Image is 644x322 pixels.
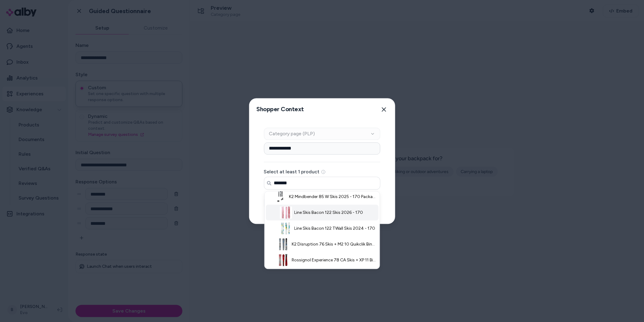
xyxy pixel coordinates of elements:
[294,209,363,215] span: Line Skis Bacon 122 Skis 2026 - 170
[280,222,292,234] img: Line Skis Bacon 122 TWall Skis 2024 - 170
[254,103,304,116] h2: Shopper Context
[274,190,287,203] img: K2 Mindbender 85 W Skis 2025 - 170 Package (170 cm) + 85 Adult Alpine Bindings in Black Size 170/85
[277,254,289,266] img: Rossignol Experience 78 CA Skis + XP 11 Bindings 2025 - 170
[280,206,292,218] img: Line Skis Bacon 122 Skis 2026 - 170
[264,169,320,174] label: Select at least 1 product
[294,225,375,231] span: Line Skis Bacon 122 TWall Skis 2024 - 170
[289,193,377,200] span: K2 Mindbender 85 W Skis 2025 - 170 Package (170 cm) + 85 Adult Alpine Bindings in Black Size 170/85
[277,238,289,250] img: K2 Disruption 76 Skis + M2 10 Quikclik Bindings 2025 - 170
[292,257,377,263] span: Rossignol Experience 78 CA Skis + XP 11 Bindings 2025 - 170
[292,241,376,247] span: K2 Disruption 76 Skis + M2 10 Quikclik Bindings 2025 - 170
